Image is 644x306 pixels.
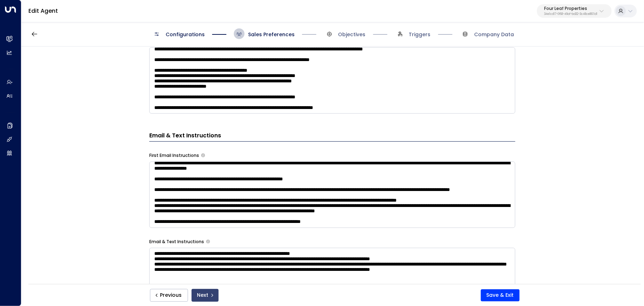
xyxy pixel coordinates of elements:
button: Provide any specific instructions you want the agent to follow only when responding to leads via ... [206,240,210,244]
h3: Email & Text Instructions [149,131,515,142]
button: Four Leaf Properties34e1cd17-0f68-49af-bd32-3c48ce8611d1 [537,4,612,18]
button: Save & Exit [481,289,520,301]
button: Previous [150,289,188,302]
span: Objectives [338,31,366,38]
span: Triggers [409,31,431,38]
a: Edit Agent [28,7,58,15]
button: Specify instructions for the agent's first email only, such as introductory content, special offe... [201,153,205,157]
p: Four Leaf Properties [544,6,597,11]
span: Company Data [474,31,514,38]
button: Next [192,289,219,302]
span: Configurations [166,31,205,38]
span: Sales Preferences [248,31,295,38]
label: First Email Instructions [149,152,199,159]
p: 34e1cd17-0f68-49af-bd32-3c48ce8611d1 [544,13,597,16]
label: Email & Text Instructions [149,239,204,245]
